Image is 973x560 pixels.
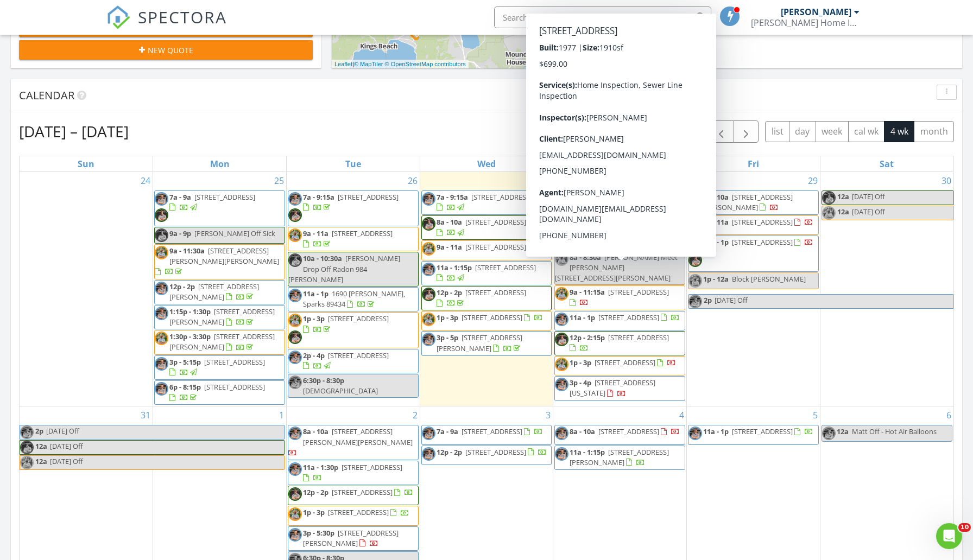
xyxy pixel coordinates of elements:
span: [STREET_ADDRESS] [204,357,265,367]
button: month [914,121,954,142]
span: [STREET_ADDRESS] [465,217,526,227]
img: img_7785.jpeg [288,228,302,242]
span: [STREET_ADDRESS] [342,462,402,472]
a: 3p - 5:15p [STREET_ADDRESS] [154,355,285,380]
button: cal wk [848,121,885,142]
span: [DATE] Off [715,295,748,305]
h2: [DATE] – [DATE] [19,120,129,142]
button: day [789,121,816,142]
img: img_7785.jpeg [422,242,435,256]
span: [STREET_ADDRESS][PERSON_NAME] [169,307,275,327]
span: [STREET_ADDRESS][US_STATE] [570,378,655,398]
img: 31webormlsheadshots_ver._2_1.jpg [555,447,568,461]
span: 8a - 10a [437,217,462,227]
span: 11a - 1p [303,289,328,298]
img: The Best Home Inspection Software - Spectora [106,5,130,29]
span: [STREET_ADDRESS] [328,507,389,517]
img: 31webormlsheadshots_ver._2_1.jpg [822,427,836,440]
span: [STREET_ADDRESS] [338,192,399,202]
img: img_7785.jpeg [555,287,568,301]
span: 9a - 9p [169,228,191,238]
img: 31webormlsheadshots_ver._2_1.jpg [422,263,435,276]
a: 7a - 9:15a [STREET_ADDRESS] [421,190,552,215]
a: 9a - 11a [STREET_ADDRESS] [703,217,813,227]
a: Go to September 3, 2025 [544,406,553,424]
span: [STREET_ADDRESS] [332,487,393,497]
a: Go to August 25, 2025 [272,172,286,189]
span: 11a - 1p [570,313,595,322]
span: 1690 [PERSON_NAME], Sparks 89434 [303,289,405,309]
button: Previous [709,120,734,143]
span: [DEMOGRAPHIC_DATA] [303,386,378,396]
button: New Quote [19,40,313,60]
a: 9a - 11a [STREET_ADDRESS] [421,240,552,260]
a: 8a - 10a [STREET_ADDRESS] [570,427,680,436]
a: 11a - 1:30p [STREET_ADDRESS] [288,461,419,485]
a: 2p - 4p [STREET_ADDRESS] [288,349,419,373]
a: 9a - 11a [STREET_ADDRESS] [437,242,547,252]
span: 12p - 2p [169,282,195,291]
span: [STREET_ADDRESS] [194,192,255,202]
a: 7a - 9a [STREET_ADDRESS] [421,425,552,444]
span: 1p - 3p [570,358,591,367]
img: img_7785.jpeg [155,246,168,259]
span: 7a - 9:15a [437,192,468,202]
a: Wednesday [475,156,498,171]
span: [PERSON_NAME] Off Sick [194,228,275,238]
span: 6:30p - 8:30p [303,376,344,385]
a: 8a - 10a [STREET_ADDRESS][PERSON_NAME] [688,190,819,215]
td: Go to August 27, 2025 [420,172,553,406]
span: 11a - 1p [703,427,729,436]
img: 31webormlsheadshots_ver._2_1.jpg [288,351,302,364]
img: 31webormlsheadshots_ver._2_1.jpg [688,295,702,308]
span: 8a - 10a [703,192,729,202]
img: img_7785.jpeg [822,206,836,220]
a: 3p - 5:30p [STREET_ADDRESS][PERSON_NAME] [303,528,399,548]
button: [DATE] [662,121,702,142]
span: [PERSON_NAME] Drop Off Radon 984 [PERSON_NAME] [288,253,400,284]
span: 3p - 5p [437,333,458,342]
span: 9a - 11a [437,242,462,252]
a: 11a - 1:15p [STREET_ADDRESS][PERSON_NAME] [570,447,669,467]
a: 11a - 1p [STREET_ADDRESS] [688,425,819,444]
img: 27webormlsheadshots_ver._25.jpg [155,208,168,222]
span: [STREET_ADDRESS] [732,217,793,227]
span: 12a [837,206,850,220]
span: [STREET_ADDRESS] [328,351,389,360]
iframe: Intercom live chat [936,523,962,549]
span: [STREET_ADDRESS] [465,447,526,457]
a: 11a - 1p [STREET_ADDRESS] [554,311,685,330]
span: [STREET_ADDRESS][PERSON_NAME] [570,447,669,467]
a: Thursday [609,156,630,171]
img: 31webormlsheadshots_ver._2_1.jpg [422,333,435,346]
span: [STREET_ADDRESS] [204,382,265,392]
a: Go to September 6, 2025 [944,406,953,424]
span: 9a - 11:30a [169,246,205,256]
a: 8a - 10a [STREET_ADDRESS] [554,425,685,444]
img: 31webormlsheadshots_ver._2_1.jpg [688,427,702,440]
a: 7a - 9a [STREET_ADDRESS] [169,192,255,212]
span: [STREET_ADDRESS] [595,358,655,367]
td: Go to August 29, 2025 [687,172,820,406]
a: 11a - 1p [STREET_ADDRESS] [688,236,819,271]
a: Go to August 29, 2025 [806,172,820,189]
span: [STREET_ADDRESS][PERSON_NAME] [169,332,275,352]
a: 12p - 2p [STREET_ADDRESS] [437,288,526,308]
span: [STREET_ADDRESS][PERSON_NAME] [570,192,669,212]
span: 12a [837,427,849,436]
a: 6p - 8:15p [STREET_ADDRESS] [169,382,265,402]
span: 12p - 2p [437,447,462,457]
button: 4 wk [884,121,914,142]
span: [STREET_ADDRESS] [462,313,522,322]
a: 1:30p - 3:30p [STREET_ADDRESS][PERSON_NAME] [169,332,275,352]
a: 1p - 3p [STREET_ADDRESS] [554,356,685,376]
span: 2p - 4p [303,351,325,360]
span: 9a - 11:15a [570,287,605,297]
a: 11a - 1:15p [STREET_ADDRESS][PERSON_NAME] [554,446,685,470]
span: 3p - 5:30p [303,528,334,538]
span: [STREET_ADDRESS][PERSON_NAME] [437,333,522,353]
a: 7a - 9:15a [STREET_ADDRESS] [303,192,399,212]
a: 7a - 9a [STREET_ADDRESS] [437,427,543,436]
img: 31webormlsheadshots_ver._2_1.jpg [688,237,702,251]
a: 8a - 10a [STREET_ADDRESS][PERSON_NAME] [703,192,793,212]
